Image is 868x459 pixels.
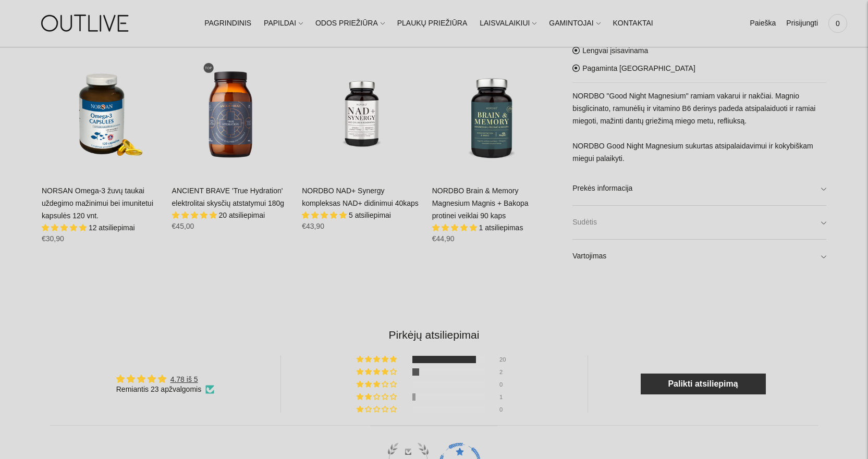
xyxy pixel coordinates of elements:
span: €45,00 [172,222,194,230]
span: Į krepšelį [83,146,120,157]
span: €43,90 [302,222,324,230]
a: NORDBO NAD+ Synergy kompleksas NAD+ didinimui 40kaps [302,55,422,175]
a: Paieška [750,12,776,35]
a: ANCIENT BRAVE 'True Hydration' elektrolitai skysčių atstatymui 180g [172,55,292,175]
a: Vartojimas [572,240,826,273]
a: PLAUKŲ PRIEŽIŪRA [397,12,468,35]
div: 20 [499,356,512,363]
span: 5.00 stars [172,211,219,219]
a: KONTAKTAI [613,12,653,35]
span: €44,90 [432,234,455,243]
span: 12 atsiliepimai [89,224,135,232]
div: 9% (2) reviews with 4 star rating [357,368,398,376]
span: 4.92 stars [42,224,89,232]
a: NORSAN Omega-3 žuvų taukai uždegimo mažinimui bei imunitetui kapsulės 120 vnt. [42,187,153,220]
span: Į krepšelį [473,146,510,157]
a: PAPILDAI [264,12,303,35]
div: 4% (1) reviews with 2 star rating [357,393,398,401]
a: NORSAN Omega-3 žuvų taukai uždegimo mažinimui bei imunitetui kapsulės 120 vnt. [42,55,162,175]
a: Prisijungti [786,12,818,35]
a: NORDBO NAD+ Synergy kompleksas NAD+ didinimui 40kaps [302,187,419,207]
span: Į krepšelį [213,146,250,157]
span: Į krepšelį [343,146,380,157]
a: ODOS PRIEŽIŪRA [315,12,385,35]
span: 20 atsiliepimai [218,211,265,219]
a: Sudėtis [572,206,826,239]
a: Prekės informacija [572,172,826,205]
a: ANCIENT BRAVE 'True Hydration' elektrolitai skysčių atstatymui 180g [172,187,285,207]
span: 5.00 stars [432,224,479,232]
span: 0 [830,16,845,31]
h2: Pirkėjų atsiliepimai [50,327,818,342]
span: 1 atsiliepimas [479,224,523,232]
a: NORDBO Brain & Memory Magnesium Magnis + Bakopa protinei veiklai 90 kaps [432,187,529,220]
a: 0 [828,12,847,35]
span: 5.00 stars [302,211,349,219]
p: NORDBO "Good Night Magnesium" ramiam vakarui ir nakčiai. Magnio bisglicinato, ramunėlių ir vitami... [572,90,826,165]
img: Verified Checkmark [205,385,214,394]
a: Palikti atsiliepimą [641,374,766,394]
div: Average rating is 4.78 stars [116,373,214,385]
a: GAMINTOJAI [549,12,600,35]
div: 2 [499,368,512,376]
span: €30,90 [42,234,64,243]
div: 87% (20) reviews with 5 star rating [357,356,398,363]
img: OUTLIVE [21,5,151,41]
div: Remiantis 23 apžvalgomis [116,384,214,395]
a: 4.78 iš 5 [170,375,198,383]
a: NORDBO Brain & Memory Magnesium Magnis + Bakopa protinei veiklai 90 kaps [432,55,552,175]
a: PAGRINDINIS [204,12,251,35]
div: 1 [499,393,512,401]
span: 5 atsiliepimai [349,211,391,219]
a: LAISVALAIKIUI [480,12,536,35]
